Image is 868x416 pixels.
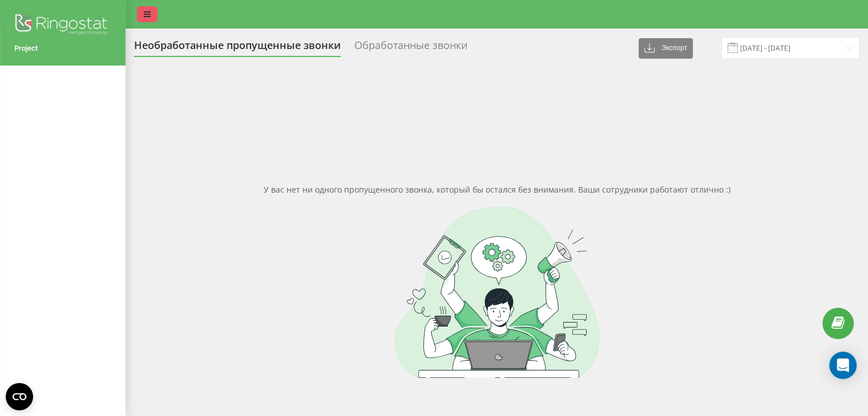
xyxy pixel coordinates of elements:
[6,383,33,410] button: Open CMP widget
[134,39,341,57] div: Необработанные пропущенные звонки
[14,11,111,40] img: Ringostat logo
[14,43,111,54] a: Project
[354,39,467,57] div: Обработанные звонки
[639,38,693,59] button: Экспорт
[829,352,857,379] div: Open Intercom Messenger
